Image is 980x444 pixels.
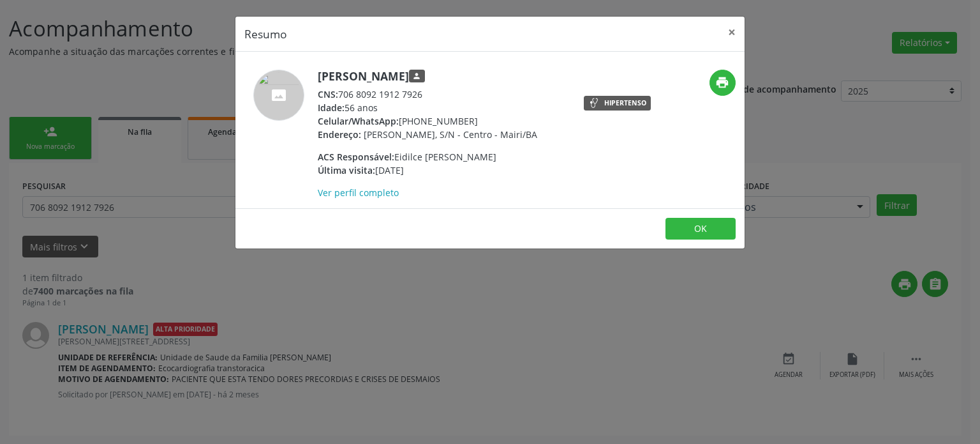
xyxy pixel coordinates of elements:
span: Idade: [318,102,345,114]
div: [DATE] [318,164,537,177]
h5: [PERSON_NAME] [318,70,537,83]
span: CNS: [318,88,338,100]
button: OK [665,218,736,240]
span: Última visita: [318,164,375,176]
div: [PHONE_NUMBER] [318,114,537,128]
div: 706 8092 1912 7926 [318,88,537,101]
i: person [412,72,421,80]
a: Ver perfil completo [318,187,399,199]
span: Celular/WhatsApp: [318,115,399,127]
span: Responsável [409,70,425,83]
i: print [715,75,729,89]
button: print [709,70,736,96]
div: 56 anos [318,101,537,114]
button: Close [719,17,745,48]
div: Hipertenso [604,100,646,107]
span: Endereço: [318,128,361,141]
span: ACS Responsável: [318,151,394,163]
h5: Resumo [244,26,287,42]
img: accompaniment [253,70,304,121]
span: [PERSON_NAME], S/N - Centro - Mairi/BA [364,128,537,141]
div: Eidilce [PERSON_NAME] [318,150,537,164]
